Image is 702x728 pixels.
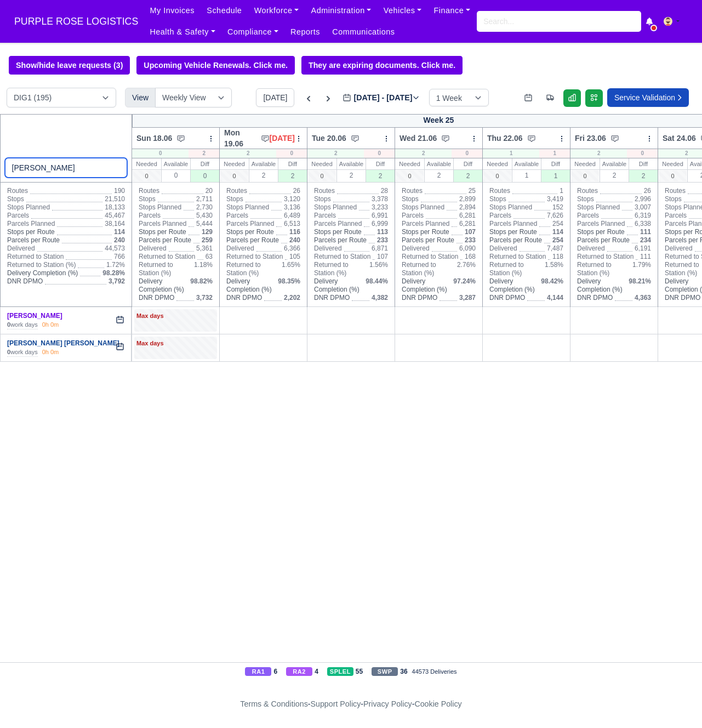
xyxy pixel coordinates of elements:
span: Parcels [139,212,161,220]
span: 6,191 [635,244,651,252]
a: Support Policy [311,699,361,708]
span: Fri 23.06 [575,133,606,144]
strong: 0 [7,321,10,328]
span: 25 [469,187,476,195]
span: 7,487 [547,244,563,252]
span: 3,120 [284,195,300,203]
div: 2 [366,169,395,182]
span: 3,136 [284,203,300,211]
strong: 4 [315,667,318,676]
span: Delivery Completion (%) [226,277,273,294]
span: Parcels Planned [139,220,186,228]
span: Returned to Station (%) [402,261,453,277]
a: They are expiring documents. Click me. [301,56,463,75]
div: work days [7,321,38,329]
span: Stops per Route [489,228,537,236]
div: 0 [276,149,307,158]
a: PURPLE ROSE LOGISTICS [9,11,144,32]
div: Available [249,158,278,169]
span: 114 [114,228,125,236]
span: Returned to Station (%) [226,261,277,277]
strong: 0 [7,349,10,355]
a: Service Validation [607,88,689,107]
div: 2 [629,169,658,182]
span: Routes [577,187,598,195]
span: Routes [7,187,28,195]
a: [PERSON_NAME] [7,312,62,320]
div: Available [425,158,453,169]
span: Routes [402,187,423,195]
span: 6,281 [459,220,476,228]
span: Delivered [226,244,254,253]
div: 2 [395,149,452,158]
div: Diff [191,158,219,169]
span: 233 [465,236,476,244]
span: Routes [489,187,510,195]
span: Stops per Route [577,228,625,236]
span: 98.35% [278,277,300,285]
span: Parcels Planned [226,220,274,228]
span: 1.18% [194,261,213,269]
a: Reports [284,21,326,43]
strong: 36 [400,667,407,676]
span: 114 [552,228,563,236]
span: DNR DPMO [139,294,174,302]
span: 6,281 [459,212,476,219]
span: Stops [314,195,331,203]
span: 111 [640,228,651,236]
span: Returned to Station (%) [577,261,628,277]
span: Parcels Planned [489,220,537,228]
span: Routes [665,187,686,195]
span: 113 [377,228,388,236]
span: 2,711 [196,195,213,203]
span: 190 [114,187,125,195]
span: 2,894 [459,203,476,211]
span: Parcels per Route [489,236,542,244]
span: Sun 18.06 [136,133,172,144]
span: Returned to Station (%) [7,261,76,269]
span: 4,363 [635,294,651,302]
span: Stops per Route [139,228,186,236]
span: Routes [314,187,335,195]
div: 2 [189,149,219,158]
div: Diff [454,158,482,169]
div: 2 [425,169,453,181]
span: 4,382 [372,294,388,302]
span: Returned to Station [139,253,195,261]
div: 1 [512,169,541,181]
div: 1 [539,149,570,158]
div: 2 [454,169,482,182]
span: Stops [665,195,682,203]
span: 3,792 [109,277,125,285]
div: Available [337,158,366,169]
span: DNR DPMO [665,294,700,302]
span: 240 [289,236,300,244]
div: Max days [136,311,215,321]
span: Stops Planned [314,203,357,212]
span: 6,319 [635,212,651,219]
span: 254 [552,236,563,244]
span: Stops Planned [577,203,620,212]
span: Thu 22.06 [487,133,523,144]
span: 6,513 [284,220,300,228]
span: DNR DPMO [577,294,613,302]
span: Tue 20.06 [312,133,346,144]
span: DNR DPMO [7,277,43,286]
span: 259 [202,236,213,244]
a: Health & Safety [144,21,221,43]
span: Parcels per Route [139,236,191,244]
span: Stops [577,195,594,203]
div: 2 [570,149,627,158]
span: RA1 [245,667,271,676]
div: 2 [278,169,307,182]
span: 44573 Deliveries [412,667,457,676]
span: 3,732 [196,294,213,302]
span: Stops [139,195,156,203]
span: Parcels [577,212,599,220]
span: 45,467 [105,212,125,219]
span: Stops per Route [226,228,274,236]
div: 2 [307,149,364,158]
div: Needed [395,158,424,169]
a: Upcoming Vehicle Renewals. Click me. [136,56,295,75]
span: 116 [289,228,300,236]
